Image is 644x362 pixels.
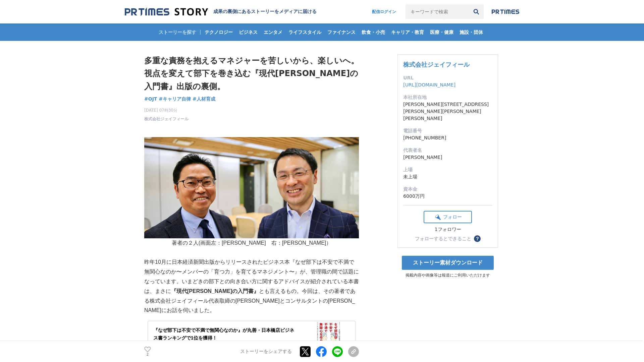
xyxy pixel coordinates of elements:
img: prtimes [492,9,519,14]
a: テクノロジー [202,23,235,41]
a: #人材育成 [193,96,215,103]
strong: 『現代[PERSON_NAME]の入門書』 [171,288,259,294]
div: フォローするとできること [415,236,471,241]
p: 掲載内容や画像等は報道にご利用いただけます [397,273,498,278]
span: ライフスタイル [286,29,324,35]
a: ストーリー素材ダウンロード [402,256,494,270]
span: #人材育成 [193,96,215,102]
a: 医療・健康 [427,23,456,41]
a: 施設・団体 [457,23,486,41]
a: キャリア・教育 [388,23,427,41]
span: テクノロジー [202,29,235,35]
button: 検索 [469,4,484,19]
a: ファイナンス [325,23,358,41]
img: thumbnail_ca754d40-1dcf-11f0-bf10-71b9ef27acc1.jpg [144,137,359,238]
span: #OJT [144,96,157,102]
p: 2 [144,353,151,356]
a: 成果の裏側にあるストーリーをメディアに届ける 成果の裏側にあるストーリーをメディアに届ける [125,7,317,16]
span: エンタメ [261,29,285,35]
dt: 代表者名 [403,147,492,154]
p: ストーリーをシェアする [240,349,292,355]
dd: [PERSON_NAME] [403,154,492,161]
span: #キャリア自律 [159,96,191,102]
span: ファイナンス [325,29,358,35]
dt: 資本金 [403,186,492,193]
dt: URL [403,74,492,81]
span: 飲食・小売 [359,29,388,35]
dd: [PERSON_NAME][STREET_ADDRESS][PERSON_NAME][PERSON_NAME][PERSON_NAME] [403,101,492,122]
dd: [PHONE_NUMBER] [403,134,492,141]
span: ？ [475,236,480,241]
h2: 成果の裏側にあるストーリーをメディアに届ける [213,9,317,15]
a: 株式会社ジェイフィール [403,61,470,68]
span: 医療・健康 [427,29,456,35]
span: キャリア・教育 [388,29,427,35]
a: 『なぜ部下は不安で不満で無関心なのか』が丸善・日本橋店ビジネス書ランキングで1位を獲得！PR TIMES [148,321,356,357]
a: #キャリア自律 [159,96,191,103]
button: ？ [474,235,481,242]
h1: 多重な責務を抱えるマネジャーを苦しいから、楽しいへ。視点を変えて部下を巻き込む『現代[PERSON_NAME]の入門書』出版の裏側。 [144,54,359,93]
a: ライフスタイル [286,23,324,41]
p: 昨年10月に日本経済新聞出版からリリースされたビジネス本『なぜ部下は不安で不満で無関心なのか〜メンバーの「育つ力」を育てるマネジメント〜』が、管理職の間で話題になっています。いまどきの部下との向... [144,257,359,315]
img: 成果の裏側にあるストーリーをメディアに届ける [125,7,208,16]
a: ビジネス [236,23,260,41]
p: 著者の２人(画面左：[PERSON_NAME] 右：[PERSON_NAME]） [144,238,359,248]
span: 施設・団体 [457,29,486,35]
span: [DATE] 07時30分 [144,107,189,113]
dt: 本社所在地 [403,94,492,101]
span: ビジネス [236,29,260,35]
div: 『なぜ部下は不安で不満で無関心なのか』が丸善・日本橋店ビジネス書ランキングで1位を獲得！ [153,326,296,342]
dt: 上場 [403,166,492,173]
a: #OJT [144,96,157,103]
a: [URL][DOMAIN_NAME] [403,82,455,87]
dd: 6000万円 [403,193,492,200]
input: キーワードで検索 [406,4,469,19]
a: 株式会社ジェイフィール [144,116,189,122]
dd: 未上場 [403,173,492,180]
a: 飲食・小売 [359,23,388,41]
a: エンタメ [261,23,285,41]
dt: 電話番号 [403,127,492,134]
div: 1フォロワー [424,227,472,233]
a: 配信ログイン [365,4,403,19]
button: フォロー [424,211,472,223]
